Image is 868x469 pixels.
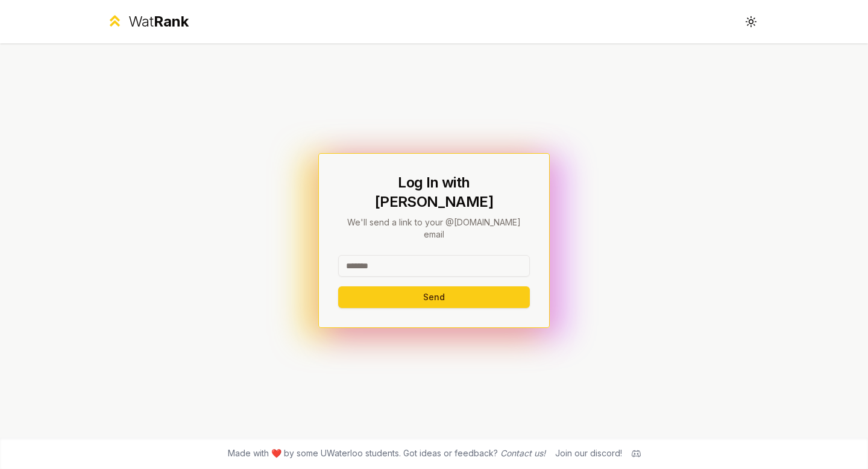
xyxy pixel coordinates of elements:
[338,286,530,308] button: Send
[500,448,546,458] a: Contact us!
[106,12,189,31] a: WatRank
[128,12,189,31] div: Wat
[338,173,530,212] h1: Log In with [PERSON_NAME]
[228,447,546,459] span: Made with ❤️ by some UWaterloo students. Got ideas or feedback?
[338,216,530,241] p: We'll send a link to your @[DOMAIN_NAME] email
[154,13,189,30] span: Rank
[555,447,622,459] div: Join our discord!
